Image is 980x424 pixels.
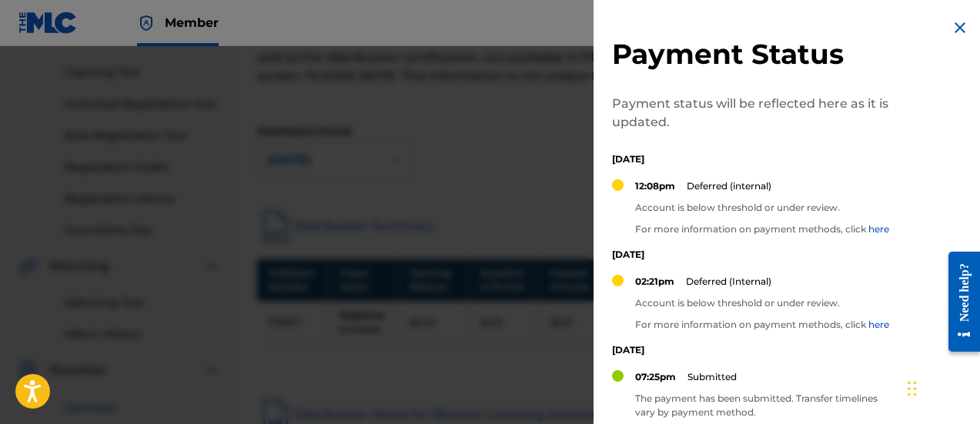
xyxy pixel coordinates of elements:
a: here [868,223,889,235]
iframe: Resource Center [937,239,980,363]
p: [DATE] [612,248,897,262]
p: 12:08pm [635,179,675,193]
img: MLC Logo [18,12,78,34]
p: Account is below threshold or under review. [635,201,889,215]
p: Submitted [687,370,737,384]
span: Member [165,14,219,32]
p: [DATE] [612,343,897,357]
p: [DATE] [612,152,897,166]
h2: Payment Status [612,37,897,72]
iframe: Chat Widget [903,350,980,424]
a: here [868,319,889,330]
p: For more information on payment methods, click [635,318,889,332]
p: The payment has been submitted. Transfer timelines vary by payment method. [635,392,897,419]
p: 02:21pm [635,275,674,289]
p: Deferred (Internal) [686,275,771,289]
p: Payment status will be reflected here as it is updated. [612,95,897,132]
p: For more information on payment methods, click [635,222,889,236]
p: 07:25pm [635,370,676,384]
div: Drag [908,366,917,412]
p: Account is below threshold or under review. [635,296,889,310]
img: Top Rightsholder [137,14,156,32]
p: Deferred (internal) [687,179,771,193]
